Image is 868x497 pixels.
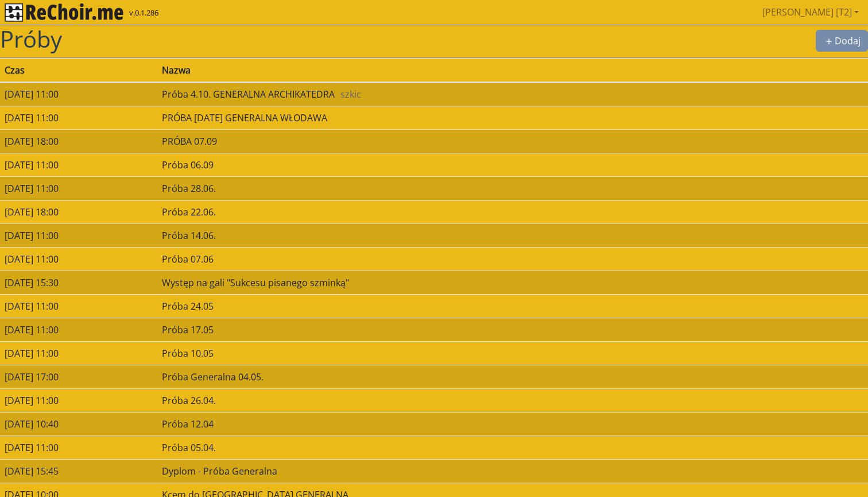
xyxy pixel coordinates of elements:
[162,63,863,77] div: Nazwa
[157,294,868,318] td: Próba 24.05
[157,318,868,341] td: Próba 17.05
[157,412,868,436] td: Próba 12.04
[157,153,868,176] td: Próba 06.09
[157,365,868,388] td: Próba Generalna 04.05.
[157,224,868,247] td: Próba 14.06.
[157,129,868,153] td: PRÓBA 07.09
[129,7,158,19] span: v.0.1.286
[157,82,868,106] td: Próba 4.10. GENERALNA ARCHIKATEDRA
[816,30,868,52] button: plusDodaj
[5,3,123,22] img: rekłajer mi
[157,388,868,412] td: Próba 26.04.
[5,63,153,77] div: Czas
[758,1,863,24] a: [PERSON_NAME] [T2]
[157,271,868,294] td: Występ na gali "Sukcesu pisanego szminką"
[157,106,868,129] td: PRÓBA [DATE] GENERALNA WŁODAWA
[157,341,868,365] td: Próba 10.05
[340,88,361,101] span: szkic
[157,436,868,459] td: Próba 05.04.
[157,176,868,200] td: Próba 28.06.
[157,247,868,271] td: Próba 07.06
[157,200,868,224] td: Próba 22.06.
[823,36,835,47] svg: plus
[157,459,868,483] td: Dyplom - Próba Generalna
